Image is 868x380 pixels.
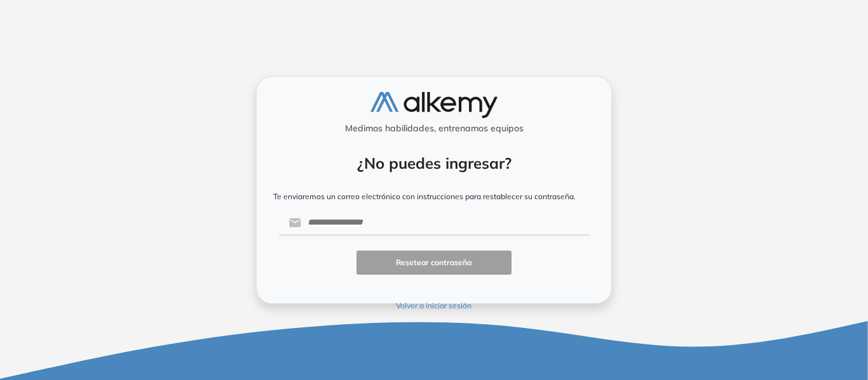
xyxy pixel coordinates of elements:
[273,192,576,201] span: Te enviaremos un correo electrónico con instrucciones para restablecer su contraseña.
[356,251,512,275] button: Resetear contraseña
[370,92,498,118] img: logo-alkemy
[804,319,868,380] iframe: Chat Widget
[804,319,868,380] div: Widget de chat
[279,300,589,311] button: Volver a iniciar sesión
[262,123,606,134] h5: Medimos habilidades, entrenamos equipos
[273,154,595,173] h4: ¿No puedes ingresar?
